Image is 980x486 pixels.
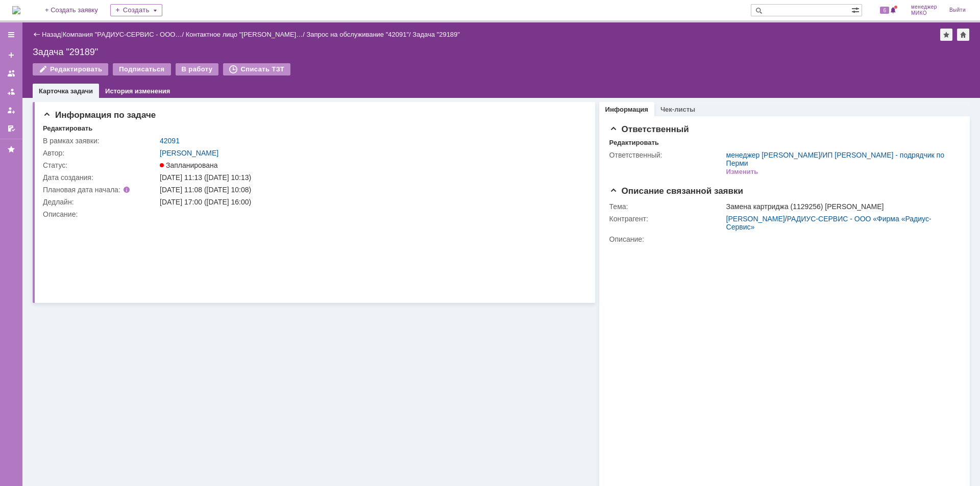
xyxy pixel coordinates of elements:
[12,6,20,14] img: logo
[160,137,180,145] a: 42091
[609,124,689,134] span: Ответственный
[160,186,579,194] div: [DATE] 11:08 ([DATE] 10:08)
[61,30,62,38] div: |
[726,168,758,176] div: Изменить
[110,4,162,16] div: Создать
[726,215,785,223] a: [PERSON_NAME]
[3,47,19,63] a: Создать заявку
[412,31,460,38] div: Задача "29189"
[609,202,724,211] div: Тема:
[605,106,648,113] a: Информация
[609,151,724,159] div: Ответственный:
[42,31,61,38] a: Назад
[851,5,862,14] span: Расширенный поиск
[726,151,821,159] a: менеджер [PERSON_NAME]
[43,149,158,157] div: Автор:
[726,215,954,231] div: /
[957,29,969,41] div: Сделать домашней страницей
[43,198,158,206] div: Дедлайн:
[3,65,19,82] a: Заявки на командах
[3,102,19,118] a: Мои заявки
[660,106,695,113] a: Чек-листы
[63,31,182,38] a: Компания "РАДИУС-СЕРВИС - ООО…
[43,186,145,194] div: Плановая дата начала:
[186,31,303,38] a: Контактное лицо "[PERSON_NAME]…
[306,31,412,38] div: /
[160,161,218,169] span: Запланирована
[43,124,92,133] div: Редактировать
[63,31,186,38] div: /
[911,10,937,16] span: МИКО
[726,215,932,231] a: РАДИУС-СЕРВИС - ООО «Фирма «Радиус-Сервис»
[726,151,944,167] a: ИП [PERSON_NAME] - подрядчик по Перми
[726,202,954,211] div: Замена картриджа (1129256) [PERSON_NAME]
[306,31,409,38] a: Запрос на обслуживание "42091"
[3,84,19,100] a: Заявки в моей ответственности
[940,29,952,41] div: Добавить в избранное
[609,235,957,243] div: Описание:
[43,210,581,218] div: Описание:
[609,215,724,223] div: Контрагент:
[3,120,19,137] a: Мои согласования
[105,87,170,95] a: История изменения
[43,173,158,182] div: Дата создания:
[43,110,156,120] span: Информация по задаче
[726,151,954,167] div: /
[43,161,158,169] div: Статус:
[39,87,93,95] a: Карточка задачи
[33,47,970,57] div: Задача "29189"
[186,31,307,38] div: /
[911,4,937,10] span: менеджер
[160,149,218,157] a: [PERSON_NAME]
[880,7,889,14] span: 6
[160,173,579,182] div: [DATE] 11:13 ([DATE] 10:13)
[43,137,158,145] div: В рамках заявки:
[160,198,579,206] div: [DATE] 17:00 ([DATE] 16:00)
[12,6,20,14] a: Перейти на домашнюю страницу
[609,186,743,196] span: Описание связанной заявки
[609,139,659,147] div: Редактировать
